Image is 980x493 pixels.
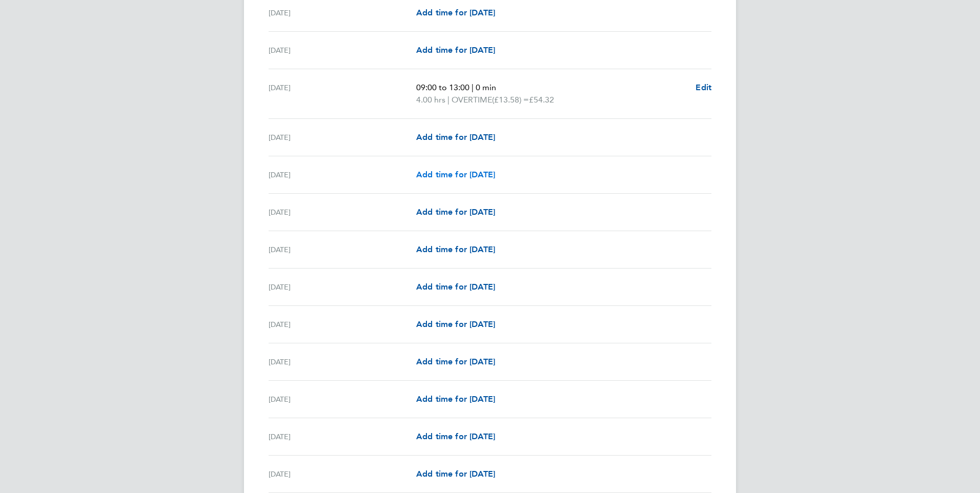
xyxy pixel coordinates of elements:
[416,468,495,480] a: Add time for [DATE]
[269,318,416,331] div: [DATE]
[269,243,416,256] div: [DATE]
[416,319,495,329] span: Add time for [DATE]
[416,281,495,293] a: Add time for [DATE]
[416,207,495,217] span: Add time for [DATE]
[447,95,450,105] span: |
[416,44,495,56] a: Add time for [DATE]
[416,169,495,181] a: Add time for [DATE]
[696,83,711,92] span: Edit
[416,356,495,368] a: Add time for [DATE]
[416,132,495,142] span: Add time for [DATE]
[416,83,469,92] span: 09:00 to 13:00
[416,357,495,366] span: Add time for [DATE]
[472,83,474,92] span: |
[269,131,416,143] div: [DATE]
[416,430,495,443] a: Add time for [DATE]
[416,170,495,179] span: Add time for [DATE]
[416,394,495,404] span: Add time for [DATE]
[269,81,416,106] div: [DATE]
[416,244,495,254] span: Add time for [DATE]
[529,95,554,105] span: £54.32
[696,81,711,94] a: Edit
[416,282,495,292] span: Add time for [DATE]
[492,95,529,105] span: (£13.58) =
[416,45,495,55] span: Add time for [DATE]
[269,7,416,19] div: [DATE]
[416,318,495,331] a: Add time for [DATE]
[269,281,416,293] div: [DATE]
[269,169,416,181] div: [DATE]
[269,44,416,56] div: [DATE]
[416,8,495,17] span: Add time for [DATE]
[269,430,416,443] div: [DATE]
[269,206,416,218] div: [DATE]
[416,95,445,105] span: 4.00 hrs
[416,206,495,218] a: Add time for [DATE]
[416,131,495,143] a: Add time for [DATE]
[269,393,416,405] div: [DATE]
[416,469,495,479] span: Add time for [DATE]
[269,468,416,480] div: [DATE]
[416,243,495,256] a: Add time for [DATE]
[269,356,416,368] div: [DATE]
[416,432,495,441] span: Add time for [DATE]
[476,83,496,92] span: 0 min
[416,393,495,405] a: Add time for [DATE]
[416,7,495,19] a: Add time for [DATE]
[452,94,492,106] span: OVERTIME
